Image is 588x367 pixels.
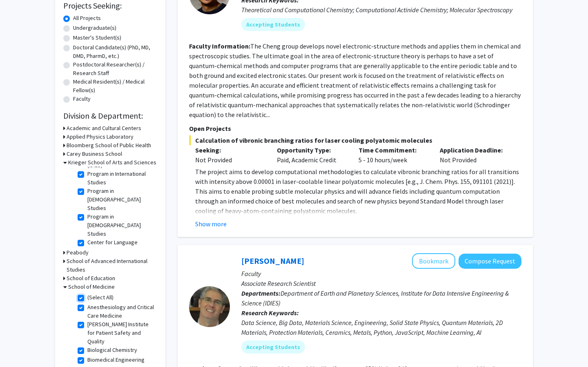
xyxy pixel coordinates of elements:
[241,318,521,337] div: Data Science, Big Data, Materials Science, Engineering, Solid State Physics, Quantum Materials, 2...
[189,42,521,119] fg-read-more: The Cheng group develops novel electronic-structure methods and applies them in chemical and spec...
[195,155,265,165] div: Not Provided
[241,289,509,307] span: Department of Earth and Planetary Sciences, Institute for Data Intensive Engineering & Science (I...
[73,14,101,22] label: All Projects
[195,167,521,216] p: The project aims to develop computational methodologies to calculate vibronic branching ratios fo...
[87,356,145,364] label: Biomedical Engineering
[68,283,115,291] h3: School of Medicine
[73,33,121,42] label: Master's Student(s)
[241,340,305,354] mat-chip: Accepting Students
[271,145,352,165] div: Paid, Academic Credit
[241,18,305,31] mat-chip: Accepting Students
[87,212,155,238] label: Program in [DEMOGRAPHIC_DATA] Studies
[87,303,155,320] label: Anesthesiology and Critical Care Medicine
[87,293,114,302] label: (Select All)
[241,256,304,266] a: [PERSON_NAME]
[434,145,515,165] div: Not Provided
[189,135,521,145] span: Calculation of vibronic branching ratios for laser cooling polyatomic molecules
[241,269,521,279] p: Faculty
[87,170,155,187] label: Program in International Studies
[73,60,157,77] label: Postdoctoral Researcher(s) / Research Staff
[67,248,89,257] h3: Peabody
[87,187,155,212] label: Program in [DEMOGRAPHIC_DATA] Studies
[189,124,521,133] p: Open Projects
[241,5,521,15] div: Theoretical and Computational Chemistry; Computational Actinide Chemistry; Molecular Spectroscopy
[73,24,116,32] label: Undergraduate(s)
[6,330,35,361] iframe: Chat
[195,219,227,229] button: Show more
[440,145,509,155] p: Application Deadline:
[67,133,134,141] h3: Applied Physics Laboratory
[241,279,521,288] p: Associate Research Scientist
[87,238,155,255] label: Center for Language Education
[67,124,141,133] h3: Academic and Cultural Centers
[352,145,434,165] div: 5 - 10 hours/week
[67,150,122,158] h3: Carey Business School
[189,42,250,50] b: Faculty Information:
[68,158,156,167] h3: Krieger School of Arts and Sciences
[359,145,428,155] p: Time Commitment:
[63,111,157,121] h2: Division & Department:
[73,43,157,60] label: Doctoral Candidate(s) (PhD, MD, DMD, PharmD, etc.)
[412,253,455,269] button: Add David Elbert to Bookmarks
[63,1,157,11] h2: Projects Seeking:
[73,77,157,95] label: Medical Resident(s) / Medical Fellow(s)
[195,145,265,155] p: Seeking:
[67,141,151,150] h3: Bloomberg School of Public Health
[87,320,155,346] label: [PERSON_NAME] Institute for Patient Safety and Quality
[87,346,137,354] label: Biological Chemistry
[73,95,91,103] label: Faculty
[277,145,346,155] p: Opportunity Type:
[241,289,281,297] b: Departments:
[67,257,157,274] h3: School of Advanced International Studies
[459,254,521,269] button: Compose Request to David Elbert
[67,274,115,283] h3: School of Education
[241,309,299,317] b: Research Keywords:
